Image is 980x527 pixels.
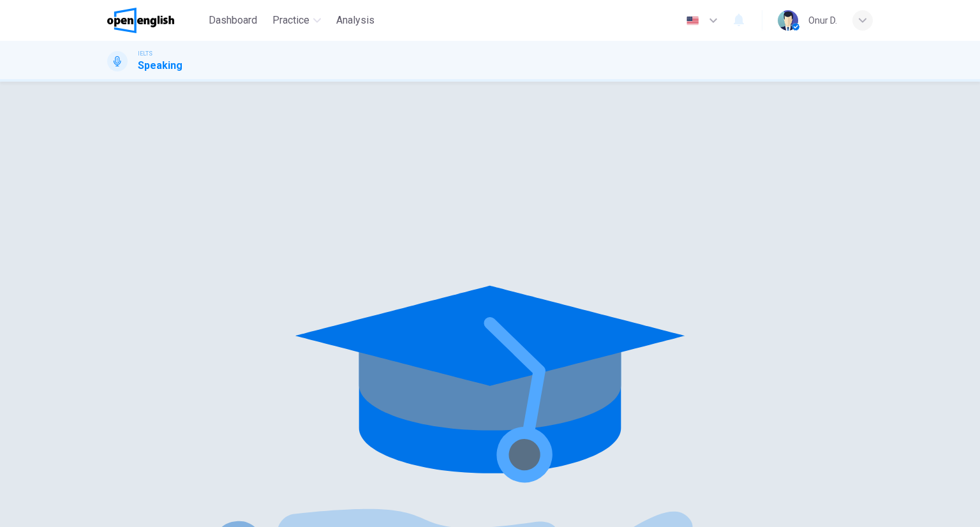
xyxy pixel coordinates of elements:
div: Onur D. [808,13,837,28]
a: OpenEnglish logo [107,8,204,33]
span: Analysis [336,13,375,28]
img: Profile picture [778,10,798,31]
img: en [685,16,701,26]
h1: Speaking [138,58,182,73]
span: IELTS [138,49,152,58]
span: Practice [272,13,309,28]
img: OpenEnglish logo [107,8,174,33]
button: Dashboard [204,9,262,32]
button: Practice [267,9,326,32]
button: Analysis [331,9,380,32]
span: Dashboard [209,13,257,28]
